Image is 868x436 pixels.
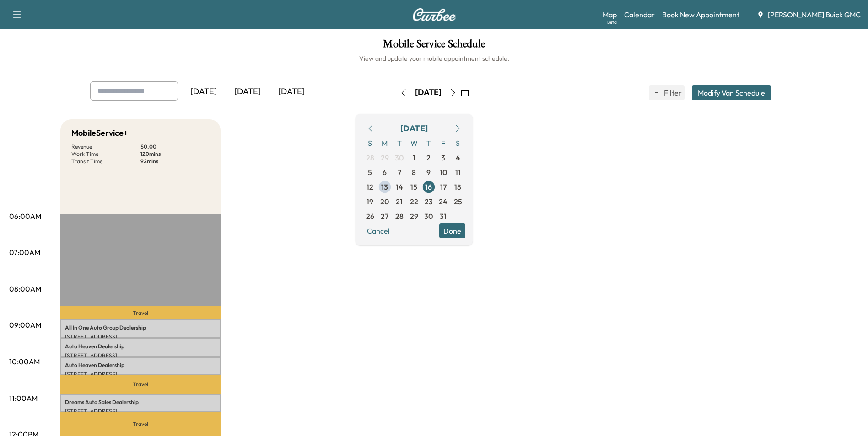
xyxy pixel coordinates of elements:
span: 23 [425,196,433,207]
p: [STREET_ADDRESS] [65,371,216,378]
p: 92 mins [140,158,210,165]
span: 19 [367,196,373,207]
span: 7 [398,167,401,178]
div: [DATE] [270,81,313,102]
button: Cancel [363,223,394,238]
span: 9 [426,167,431,178]
span: 10 [440,167,447,178]
div: [DATE] [415,87,442,98]
p: $ 0.00 [140,143,210,150]
span: 1 [413,152,415,163]
span: 16 [425,181,432,192]
span: 12 [367,181,373,192]
span: 6 [383,167,387,178]
p: Travel [60,412,221,436]
p: 10:00AM [9,356,40,367]
div: Beta [607,19,617,26]
span: 13 [381,181,388,192]
span: 20 [380,196,389,207]
span: 31 [440,211,447,222]
img: Curbee Logo [412,8,456,21]
p: Travel [60,306,221,319]
h6: View and update your mobile appointment schedule. [9,54,859,63]
p: All In One Auto Group Dealership [65,324,216,331]
p: 08:00AM [9,283,41,294]
p: 06:00AM [9,211,41,222]
a: Calendar [624,9,655,20]
p: [STREET_ADDRESS] [65,408,216,415]
span: 15 [410,181,417,192]
span: 5 [368,167,372,178]
h1: Mobile Service Schedule [9,38,859,54]
span: W [407,136,421,150]
p: [STREET_ADDRESS] [65,352,216,359]
span: F [436,136,451,150]
div: [DATE] [400,122,428,135]
button: Modify Van Schedule [692,85,771,100]
p: Work Time [71,150,140,158]
p: Transit Time [71,158,140,165]
h5: MobileService+ [71,127,128,139]
span: 4 [456,152,460,163]
span: 26 [366,211,374,222]
span: Filter [664,87,680,98]
span: T [421,136,436,150]
span: [PERSON_NAME] Buick GMC [768,9,861,20]
p: Revenue [71,143,140,150]
p: Auto Heaven Dealership [65,362,216,369]
span: 30 [424,211,433,222]
span: 21 [396,196,403,207]
p: Dreams Auto Sales Dealership [65,399,216,406]
p: 11:00AM [9,393,38,404]
p: 120 mins [140,150,210,158]
button: Done [439,223,465,238]
p: Auto Heaven Dealership [65,343,216,350]
span: 14 [396,181,403,192]
span: S [451,136,465,150]
span: 24 [439,196,447,207]
p: 07:00AM [9,247,40,258]
button: Filter [649,85,685,100]
span: 2 [426,152,431,163]
span: 17 [440,181,447,192]
div: [DATE] [226,81,270,102]
span: 22 [410,196,418,207]
span: 28 [395,211,404,222]
p: Travel [60,375,221,393]
span: M [377,136,392,150]
span: 28 [366,152,374,163]
span: 27 [381,211,388,222]
a: Book New Appointment [662,9,739,20]
span: T [392,136,407,150]
p: [STREET_ADDRESS] [65,333,216,340]
span: 29 [381,152,389,163]
span: S [363,136,377,150]
p: 09:00AM [9,319,41,330]
span: 3 [441,152,445,163]
span: 18 [454,181,461,192]
a: MapBeta [603,9,617,20]
span: 8 [412,167,416,178]
div: [DATE] [182,81,226,102]
span: 25 [454,196,462,207]
span: 11 [455,167,461,178]
span: 30 [395,152,404,163]
span: 29 [410,211,418,222]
